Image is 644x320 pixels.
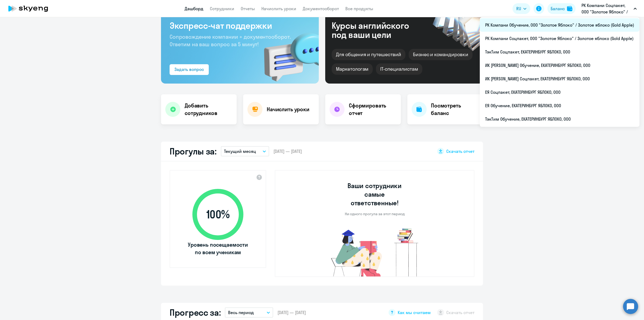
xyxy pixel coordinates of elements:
[303,6,339,11] a: Документооборот
[513,3,530,14] button: RU
[332,49,405,60] div: Для общения и путешествий
[349,102,397,117] h4: Сформировать отчет
[516,5,521,12] span: RU
[398,310,431,315] span: Как мы считаем
[345,6,373,11] a: Все продукты
[340,181,409,207] h3: Ваши сотрудники самые ответственные!
[174,66,204,73] div: Задать вопрос
[225,307,273,318] button: Весь период
[241,6,255,11] a: Отчеты
[224,148,256,154] p: Текущий месяц
[170,146,217,157] h2: Прогулы за:
[210,6,234,11] a: Сотрудники
[345,211,405,216] p: Ни одного прогула за этот период
[376,63,422,75] div: IT-специалистам
[170,307,221,318] h2: Прогресс за:
[221,146,269,156] button: Текущий месяц
[228,309,254,316] p: Весь период
[332,63,373,75] div: Маркетологам
[551,5,565,12] div: Баланс
[446,148,474,154] span: Скачать отчет
[256,23,319,84] img: bg-img
[187,208,249,221] span: 100 %
[170,20,310,31] h3: Экспресс-чат поддержки
[170,33,291,48] span: Сопровождение компании + документооборот. Ответим на ваш вопрос за 5 минут!
[332,21,423,39] div: Курсы английского под ваши цели
[480,17,639,127] ul: RU
[547,3,576,14] button: Балансbalance
[409,49,473,60] div: Бизнес и командировки
[277,310,306,315] span: [DATE] — [DATE]
[581,2,631,15] p: РК Компани Соцпакет, ООО "Золотое Яблоко" / Золотое яблоко (Gold Apple)
[567,6,572,11] img: balance
[170,64,209,75] button: Задать вопрос
[321,227,429,276] img: no-truants
[185,6,203,11] a: Дашборд
[267,106,309,113] h4: Начислить уроки
[579,2,639,15] button: РК Компани Соцпакет, ООО "Золотое Яблоко" / Золотое яблоко (Gold Apple)
[187,241,249,256] span: Уровень посещаемости по всем ученикам
[185,102,232,117] h4: Добавить сотрудников
[261,6,296,11] a: Начислить уроки
[273,148,302,154] span: [DATE] — [DATE]
[431,102,479,117] h4: Посмотреть баланс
